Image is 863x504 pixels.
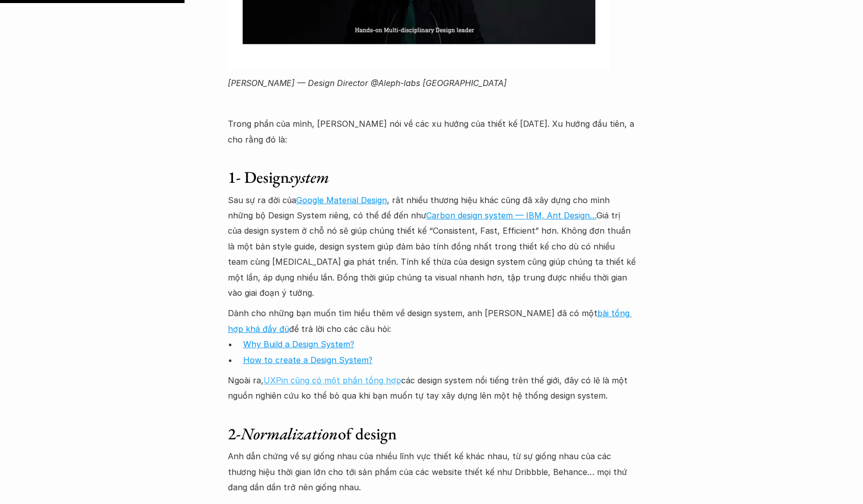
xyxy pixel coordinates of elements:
[289,166,329,188] em: system
[296,195,387,205] a: Google Material Design
[426,210,596,220] a: Carbon design system — IBM, Ant Design…
[228,305,636,337] p: Dành cho những bạn muốn tìm hiểu thêm về design system, anh [PERSON_NAME] đã có một để trả lời ch...
[228,116,636,147] p: Trong phần của mình, [PERSON_NAME] nói về các xu hướng của thiết kế [DATE]. Xu hướng đầu tiên, a ...
[228,449,636,495] p: Anh dẫn chứng về sự giống nhau của nhiều lĩnh vực thiết kế khác nhau, từ sự giống nhau của các th...
[228,167,636,187] h3: 1- Design
[228,424,636,443] h3: 2- of design
[228,308,632,333] a: bài tổng hợp khá đầy đủ
[264,375,401,385] a: UXPin cũng có một phần tổng hợp
[241,423,338,444] em: Normalization
[228,192,636,301] p: Sau sự ra đời của , rât nhiều thương hiệu khác cũng đã xây dựng cho mình những bộ Design System r...
[243,355,373,365] a: How to create a Design System?
[243,339,354,349] a: Why Build a Design System?
[228,373,636,404] p: Ngoài ra, các design system nổi tiếng trên thế giới, đây có lẽ là một nguồn nghiên cứu ko thể bỏ ...
[228,78,507,88] em: [PERSON_NAME] — Design Director @Aleph-labs [GEOGRAPHIC_DATA]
